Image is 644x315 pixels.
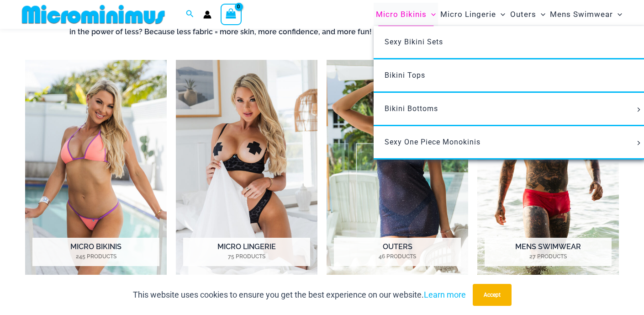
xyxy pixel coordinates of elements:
[221,4,242,25] a: View Shopping Cart, empty
[183,252,310,261] mark: 75 Products
[18,4,169,25] img: MM SHOP LOGO FLAT
[376,3,427,26] span: Micro Bikinis
[508,3,548,26] a: OutersMenu ToggleMenu Toggle
[385,71,425,80] span: Bikini Tops
[374,3,438,26] a: Micro BikinisMenu ToggleMenu Toggle
[613,3,622,26] span: Menu Toggle
[440,3,496,26] span: Micro Lingerie
[334,238,461,266] h2: Outers
[25,60,167,279] img: Micro Bikinis
[496,3,505,26] span: Menu Toggle
[133,288,466,302] p: This website uses cookies to ensure you get the best experience on our website.
[334,252,461,261] mark: 46 Products
[510,3,536,26] span: Outers
[427,3,436,26] span: Menu Toggle
[385,37,443,46] span: Sexy Bikini Sets
[485,252,612,261] mark: 27 Products
[385,138,480,146] span: Sexy One Piece Monokinis
[203,11,211,19] a: Account icon link
[176,60,317,279] img: Micro Lingerie
[550,3,613,26] span: Mens Swimwear
[327,60,468,279] a: Visit product category Outers
[477,60,619,279] img: Mens Swimwear
[477,60,619,279] a: Visit product category Mens Swimwear
[548,3,624,26] a: Mens SwimwearMenu ToggleMenu Toggle
[438,3,507,26] a: Micro LingerieMenu ToggleMenu Toggle
[536,3,545,26] span: Menu Toggle
[32,238,159,266] h2: Micro Bikinis
[473,284,512,306] button: Accept
[327,60,468,279] img: Outers
[183,238,310,266] h2: Micro Lingerie
[485,238,612,266] h2: Mens Swimwear
[32,252,159,261] mark: 245 Products
[176,60,317,279] a: Visit product category Micro Lingerie
[634,141,644,145] span: Menu Toggle
[186,9,194,20] a: Search icon link
[25,60,167,279] a: Visit product category Micro Bikinis
[385,104,438,113] span: Bikini Bottoms
[424,290,466,299] a: Learn more
[634,107,644,112] span: Menu Toggle
[372,1,626,27] nav: Site Navigation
